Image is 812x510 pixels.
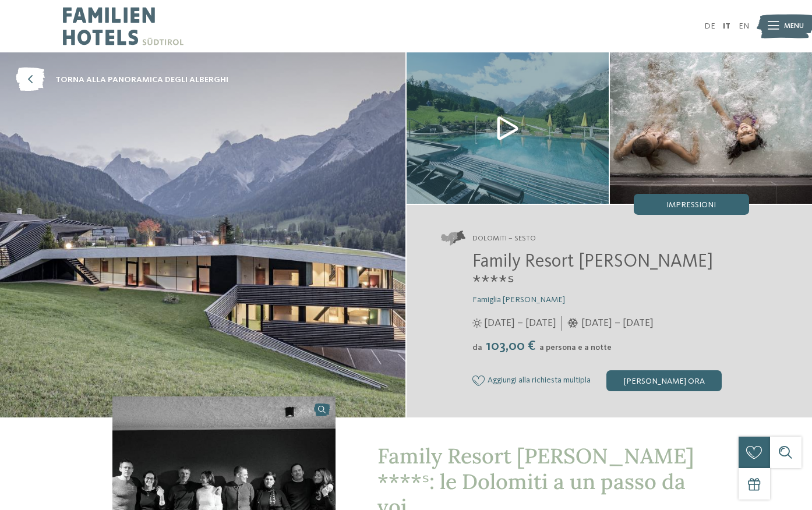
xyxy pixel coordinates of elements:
span: 103,00 € [483,339,538,353]
span: Dolomiti – Sesto [472,233,536,244]
span: torna alla panoramica degli alberghi [55,74,228,86]
span: da [472,343,482,352]
img: Il nostro family hotel a Sesto, il vostro rifugio sulle Dolomiti. [610,52,812,204]
a: torna alla panoramica degli alberghi [16,68,228,92]
span: Menu [784,21,804,31]
span: [DATE] – [DATE] [484,316,556,331]
a: EN [739,22,749,30]
i: Orari d'apertura inverno [567,318,578,328]
a: DE [704,22,715,30]
img: Il nostro family hotel a Sesto, il vostro rifugio sulle Dolomiti. [407,52,609,204]
span: Aggiungi alla richiesta multipla [488,376,591,385]
span: a persona e a notte [539,343,612,352]
i: Orari d'apertura estate [472,318,482,328]
span: Family Resort [PERSON_NAME] ****ˢ [472,253,713,293]
span: Famiglia [PERSON_NAME] [472,296,565,304]
a: IT [723,22,730,30]
span: [DATE] – [DATE] [581,316,654,331]
div: [PERSON_NAME] ora [606,370,722,391]
span: Impressioni [666,201,716,209]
